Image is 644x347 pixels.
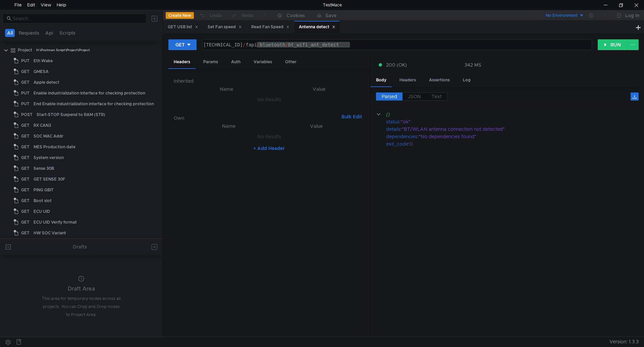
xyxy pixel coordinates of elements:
[34,120,51,130] div: RX CAN3
[34,228,66,238] div: HW SOC Variant
[21,131,30,141] span: GET
[21,99,30,109] span: PUT
[21,196,30,206] span: GET
[546,12,578,19] div: No Environment
[424,74,455,86] div: Assertions
[227,10,258,21] button: Redo
[34,67,49,77] div: QMESA
[166,12,194,19] button: Create New
[168,56,196,69] div: Headers
[286,11,305,20] div: Cookies
[34,56,53,66] div: Eth Wake
[73,243,87,251] div: Drafts
[174,114,339,122] h6: Own
[21,153,30,163] span: GET
[21,163,30,173] span: GET
[410,140,630,148] div: 0
[21,56,30,66] span: PUT
[386,125,400,133] div: details
[21,174,30,184] span: GET
[34,163,54,173] div: Sense 30B
[419,133,630,140] div: "No dependencies found"
[21,206,30,217] span: GET
[174,77,365,85] h6: Inherited
[37,110,105,120] div: Start-STOP Suspend to RAM (STR)
[432,93,442,100] span: Text
[198,56,223,68] div: Params
[339,113,365,121] button: Bulk Edit
[18,45,32,55] div: Project
[465,62,481,68] div: 342 MS
[21,228,30,238] span: GET
[34,88,145,98] div: Enable industrialization interface for checking protection
[21,77,30,87] span: GET
[57,29,77,37] button: Scripts
[34,196,52,206] div: Boot slot
[257,97,281,103] nz-embed-empty: No Results
[280,56,302,68] div: Other
[34,99,154,109] div: End Enable industrialization interface for checking protection
[273,122,359,130] th: Value
[179,85,274,93] th: Name
[168,39,197,50] button: GET
[168,24,198,31] div: GET USB list
[382,93,397,100] span: Parsed
[385,111,629,118] div: {}
[184,122,273,130] th: Name
[210,11,222,20] div: Undo
[386,133,639,140] div: :
[458,74,476,86] div: Log
[34,153,64,163] div: System version
[34,206,50,217] div: ECU UID
[325,13,336,18] div: Save
[21,185,30,195] span: GET
[402,125,630,133] div: "BT/WLAN antenna connection not detected"
[21,88,30,98] span: PUT
[386,133,417,140] div: dependencies
[273,85,364,93] th: Value
[299,24,335,31] div: Antenna detect
[34,131,63,141] div: SOC MAC Addr
[248,56,277,68] div: Variables
[609,337,639,347] span: Version: 1.3.3
[34,142,75,152] div: MES Production date
[36,45,90,55] div: H:\Postman Script\Project\Project
[386,140,639,148] div: :
[34,77,59,87] div: Apple detect
[34,174,65,184] div: GET SENSE 30F
[226,56,246,68] div: Auth
[34,217,77,227] div: ECU UID Verify format
[538,10,584,21] button: No Environment
[251,144,287,152] button: + Add Header
[386,125,639,133] div: :
[21,142,30,152] span: GET
[21,120,30,130] span: GET
[257,133,281,140] nz-embed-empty: No Results
[21,67,30,77] span: GET
[43,29,55,37] button: Api
[386,118,639,125] div: :
[386,61,407,69] span: 200 (OK)
[625,11,639,20] div: Log In
[408,93,421,100] span: JSON
[17,29,41,37] button: Requests
[21,110,33,120] span: POST
[371,74,392,87] div: Body
[251,24,289,31] div: Read Fan Speed
[394,74,421,86] div: Headers
[175,41,185,48] div: GET
[598,39,628,50] button: RUN
[13,15,143,22] input: Search...
[401,118,630,125] div: "ok"
[242,11,254,20] div: Redo
[34,185,54,195] div: PING GBIT
[386,140,408,148] div: exit_code
[5,29,15,37] button: All
[386,118,399,125] div: status
[21,217,30,227] span: GET
[194,10,227,21] button: Undo
[208,24,242,31] div: Set Fan speed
